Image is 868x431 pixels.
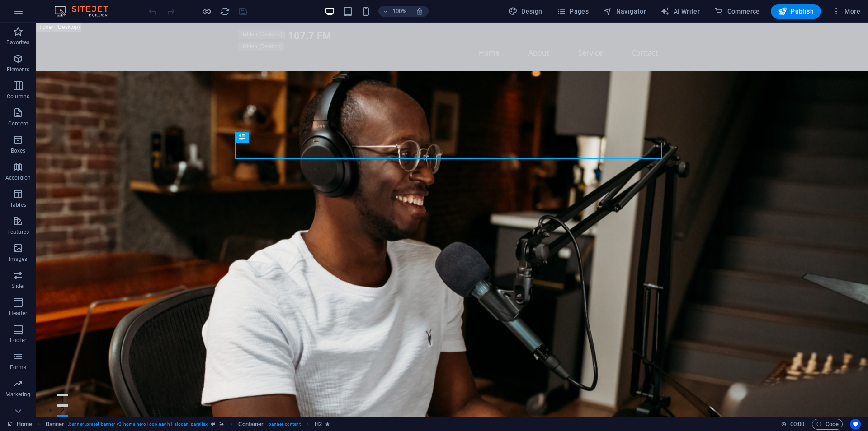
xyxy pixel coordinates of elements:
button: 3 [21,393,32,395]
p: Marketing [5,391,30,398]
i: Element contains an animation [325,422,330,426]
button: More [828,4,864,19]
span: Click to select. Double-click to edit [238,419,264,430]
p: Slider [11,283,25,290]
p: Content [8,120,28,127]
button: reload [219,6,230,17]
span: Click to select. Double-click to edit [315,419,322,430]
button: Click here to leave preview mode and continue editing [201,6,212,17]
p: Features [7,228,29,236]
h6: 100% [392,6,406,17]
div: Design (Ctrl+Alt+Y) [505,4,546,19]
button: 100% [378,6,410,17]
img: Editor Logo [52,6,120,17]
button: AI Writer [657,4,703,19]
button: Navigator [599,4,650,19]
p: Columns [7,93,29,100]
p: Images [9,255,28,263]
i: On resize automatically adjust zoom level to fit chosen device. [415,7,424,15]
button: Code [812,419,843,430]
a: Click to cancel selection. Double-click to open Pages [7,419,32,430]
span: Navigator [603,7,646,16]
p: Header [9,310,27,317]
p: Boxes [11,147,26,154]
button: Publish [771,4,821,19]
button: Usercentrics [850,419,861,430]
span: More [832,7,860,16]
p: Forms [10,364,26,371]
span: Design [509,7,542,16]
span: : [797,421,798,427]
span: AI Writer [660,7,700,16]
p: Tables [10,201,26,209]
span: . banner .preset-banner-v3-home-hero-logo-nav-h1-slogan .parallax [68,419,208,430]
span: Commerce [714,7,760,16]
i: Reload page [220,6,230,17]
button: 1 [21,371,32,373]
button: Pages [553,4,592,19]
p: Elements [7,66,30,73]
span: Code [816,419,839,430]
i: This element is a customizable preset [211,422,215,426]
i: This element contains a background [219,422,224,426]
span: Publish [778,7,814,16]
span: 00 00 [790,419,804,430]
nav: breadcrumb [46,419,330,430]
span: Click to select. Double-click to edit [46,419,65,430]
p: Accordion [5,174,31,181]
button: Design [505,4,546,19]
h6: Session time [781,419,805,430]
p: Favorites [6,39,29,46]
span: Pages [557,7,589,16]
span: . banner-content [267,419,300,430]
p: Footer [10,337,26,344]
button: 2 [21,382,32,384]
button: Commerce [711,4,764,19]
